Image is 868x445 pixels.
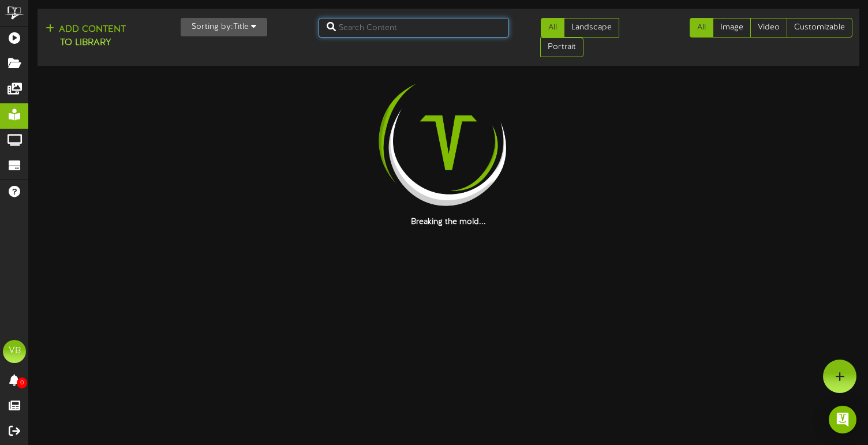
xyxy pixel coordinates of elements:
[17,377,27,388] span: 0
[319,18,509,38] input: Search Content
[181,18,267,36] button: Sorting by:Title
[787,18,852,38] a: Customizable
[829,406,856,433] div: Open Intercom Messenger
[713,18,751,38] a: Image
[3,340,26,363] div: VB
[541,18,564,38] a: All
[564,18,619,38] a: Landscape
[690,18,713,38] a: All
[750,18,787,38] a: Video
[540,38,583,57] a: Portrait
[375,69,522,216] img: loading-spinner-2.png
[411,218,486,226] strong: Breaking the mold...
[42,23,129,50] button: Add Contentto Library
